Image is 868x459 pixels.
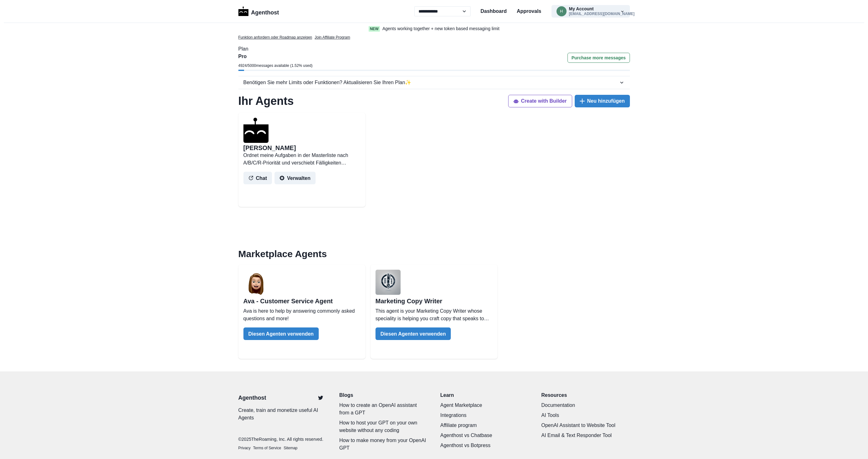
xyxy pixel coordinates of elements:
a: Purchase more messages [567,53,630,70]
a: LogoAgenthost [238,6,279,17]
button: Diesen Agenten verwenden [375,327,451,340]
a: Twitter [314,391,327,404]
a: Dashboard [481,8,507,15]
a: NewAgents working together + new token based messaging limit [355,25,513,32]
a: Agenthost [238,394,266,402]
a: Documentation [541,402,630,409]
p: Plan [238,45,630,53]
p: Pro [238,53,313,60]
a: Blogs [339,391,428,399]
a: AI Tools [541,412,630,419]
button: hmbbohl@web.deMy Account[EMAIL_ADDRESS][DOMAIN_NAME] [551,5,630,18]
a: How to create an OpenAI assistant from a GPT [339,402,428,417]
a: OpenAI Assistant to Website Tool [541,422,630,429]
a: Funktion anfordern oder Roadmap anzeigen [238,35,312,40]
img: agenthostmascotdark.ico [243,118,269,143]
p: Agenthost [251,6,279,17]
img: user%2F2%2Fdef768d2-bb31-48e1-a725-94a4e8c437fd [375,270,401,295]
a: AI Email & Text Responder Tool [541,432,630,439]
p: Ordnet meine Aufgaben in der Masterliste nach A/B/C/R-Priorität und verschiebt Fälligkeiten autom... [243,152,360,167]
button: Purchase more messages [567,53,630,63]
a: Agent Marketplace [440,402,529,409]
button: Create with Builder [508,95,572,107]
p: This agent is your Marketing Copy Writer whose speciality is helping you craft copy that speaks t... [375,307,493,322]
h2: Ava - Customer Service Agent [243,297,360,305]
a: Sitemap [284,445,297,451]
a: Agenthost vs Chatbase [440,432,529,439]
a: Terms of Service [253,445,281,451]
p: Resources [541,391,630,399]
p: Learn [440,391,529,399]
p: © 2025 TheRoaming, Inc. All rights reserved. [238,436,327,443]
div: Benötigen Sie mehr Limits oder Funktionen? Aktualisieren Sie Ihren Plan ✨ [243,79,619,86]
a: Approvals [517,8,541,15]
p: 4924 / 5000 messages available ( 1.52 % used) [238,63,313,68]
button: Chat [243,172,272,184]
h2: Marketing Copy Writer [375,297,493,305]
button: Verwalten [274,172,316,184]
span: New [369,26,380,32]
a: Join Affiliate Program [315,35,350,40]
h2: [PERSON_NAME] [243,144,296,152]
h2: Marketplace Agents [238,248,630,260]
a: How to make money from your OpenAI GPT [339,437,428,452]
button: Neu hinzufügen [575,95,630,107]
a: Privacy [238,445,251,451]
p: Create, train and monetize useful AI Agents [238,407,327,422]
a: Affiliate program [440,422,529,429]
h1: Ihr Agents [238,94,294,108]
p: Ava is here to help by answering commonly asked questions and more! [243,307,360,322]
button: Benötigen Sie mehr Limits oder Funktionen? Aktualisieren Sie Ihren Plan✨ [238,76,630,89]
button: Diesen Agenten verwenden [243,327,319,340]
img: user%2F2%2Fb7ac5808-39ff-453c-8ce1-b371fabf5c1b [243,270,269,295]
img: Logo [238,7,249,16]
a: Integrations [440,412,529,419]
p: Agents working together + new token based messaging limit [382,25,499,32]
a: Agenthost vs Botpress [440,442,529,449]
a: How to host your GPT on your own website without any coding [339,419,428,434]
